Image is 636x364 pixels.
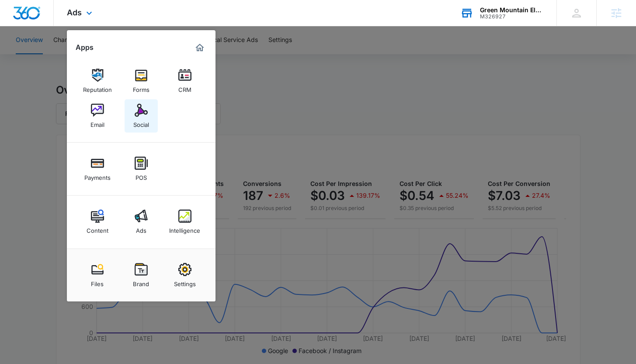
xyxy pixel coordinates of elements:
[178,82,191,93] div: CRM
[125,152,158,185] a: POS
[81,64,114,98] a: Reputation
[83,82,112,93] div: Reputation
[168,259,202,292] a: Settings
[76,43,94,52] h2: Apps
[133,82,149,93] div: Forms
[90,117,104,128] div: Email
[193,41,207,55] a: Marketing 360® Dashboard
[168,64,202,98] a: CRM
[91,276,104,287] div: Files
[125,205,158,238] a: Ads
[87,223,108,234] div: Content
[133,276,149,287] div: Brand
[136,170,147,181] div: POS
[169,223,200,234] div: Intelligence
[125,99,158,133] a: Social
[136,223,146,234] div: Ads
[81,152,114,185] a: Payments
[81,205,114,238] a: Content
[125,259,158,292] a: Brand
[67,8,82,17] span: Ads
[480,14,544,20] div: account id
[174,276,196,287] div: Settings
[81,259,114,292] a: Files
[81,99,114,133] a: Email
[125,64,158,98] a: Forms
[480,7,544,14] div: account name
[168,205,202,238] a: Intelligence
[133,117,149,128] div: Social
[84,170,111,181] div: Payments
